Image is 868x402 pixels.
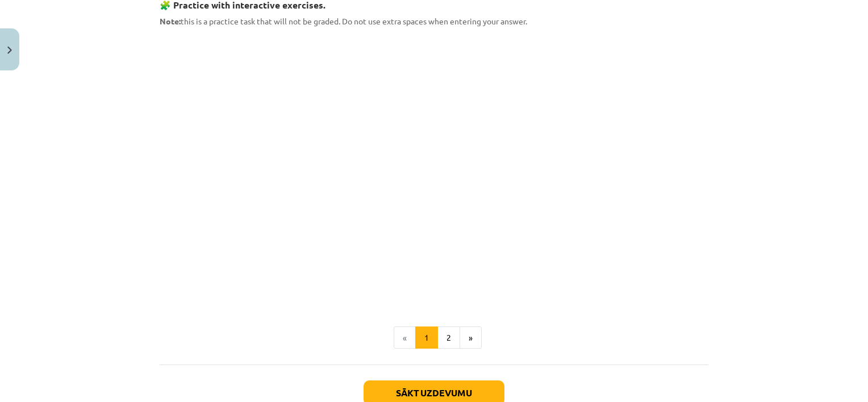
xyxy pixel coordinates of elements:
[460,326,482,349] button: »
[7,47,12,54] img: icon-close-lesson-0947bae3869378f0d4975bcd49f059093ad1ed9edebbc8119c70593378902aed.svg
[160,16,527,26] span: this is a practice task that will not be graded. Do not use extra spaces when entering your answer.
[160,16,181,26] strong: Note:
[415,326,438,349] button: 1
[160,34,708,298] iframe: 🔤 Topic 1. Vocabulary – likes, dislikes, describing people, feelings.
[437,326,460,349] button: 2
[160,326,708,349] nav: Page navigation example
